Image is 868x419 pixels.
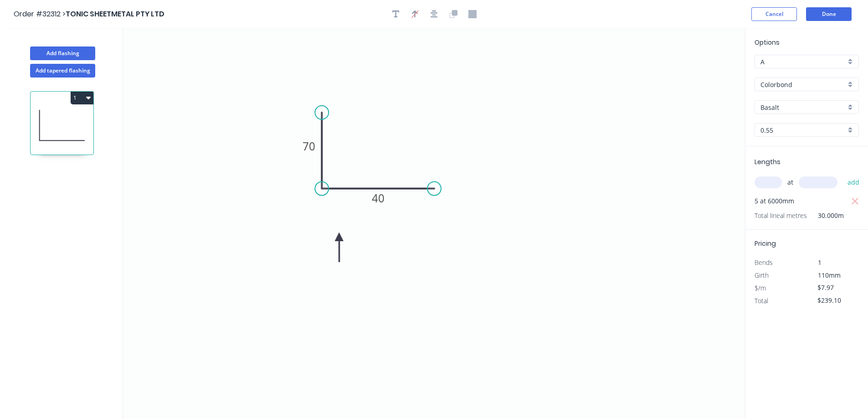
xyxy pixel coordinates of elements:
[806,7,852,21] button: Done
[760,80,846,89] input: Material
[755,284,766,292] span: $/m
[71,92,93,104] button: 1
[755,258,773,267] span: Bends
[14,9,66,19] span: Order #32312 >
[760,125,846,135] input: Thickness
[818,258,822,267] span: 1
[818,271,841,279] span: 110mm
[755,157,781,166] span: Lengths
[755,195,794,207] span: 5 at 6000mm
[843,175,864,190] button: add
[123,28,745,419] svg: 0
[755,271,769,279] span: Girth
[760,103,846,112] input: Colour
[755,209,807,222] span: Total lineal metres
[372,191,385,206] tspan: 40
[755,239,776,248] span: Pricing
[30,47,95,60] button: Add flashing
[807,209,844,222] span: 30.000m
[30,64,95,78] button: Add tapered flashing
[751,7,797,21] button: Cancel
[760,57,846,67] input: Price level
[755,296,768,305] span: Total
[66,9,164,19] span: TONIC SHEETMETAL PTY LTD
[755,38,780,47] span: Options
[787,176,793,189] span: at
[303,139,315,154] tspan: 70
